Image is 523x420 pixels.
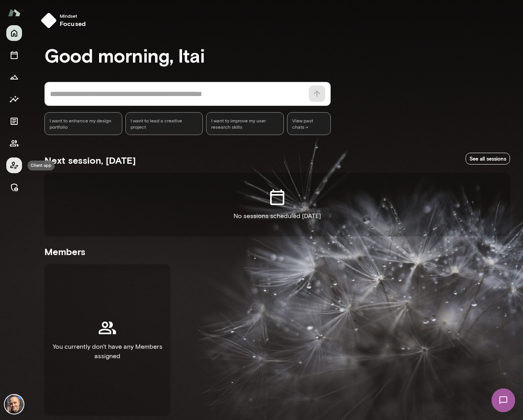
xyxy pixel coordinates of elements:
[6,113,22,129] button: Documents
[6,69,22,85] button: Growth Plan
[28,161,55,170] div: Client app
[6,25,22,41] button: Home
[44,245,510,258] h5: Members
[287,112,331,135] span: View past chats ->
[8,5,20,20] img: Mento
[6,157,22,173] button: Client app
[6,135,22,151] button: Members
[51,342,164,361] p: You currently don't have any Members assigned
[466,153,510,165] a: See all sessions
[211,117,279,130] span: I want to improve my user research skills
[60,13,86,19] span: Mindset
[6,47,22,63] button: Sessions
[38,9,92,31] button: Mindsetfocused
[125,112,203,135] div: I want to lead a creative project
[44,112,122,135] div: I want to enhance my design portfolio
[6,91,22,107] button: Insights
[206,112,284,135] div: I want to improve my user research skills
[44,154,136,167] h5: Next session, [DATE]
[5,395,24,414] img: Itai Rabinowitz
[6,179,22,195] button: Manage
[50,117,117,130] span: I want to enhance my design portfolio
[60,19,86,28] h6: focused
[234,211,321,221] p: No sessions scheduled [DATE]
[131,117,198,130] span: I want to lead a creative project
[41,13,57,28] img: mindset
[44,44,510,66] h3: Good morning, Itai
